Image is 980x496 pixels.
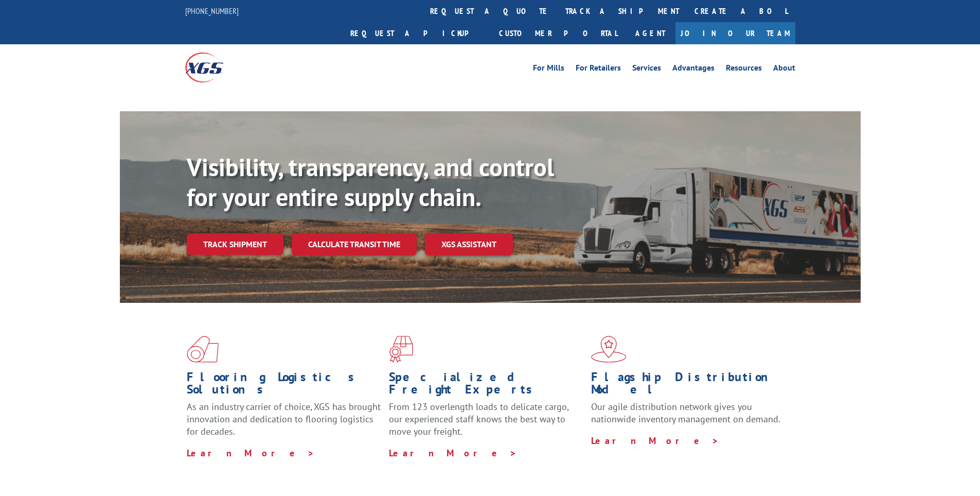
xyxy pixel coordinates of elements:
b: Visibility, transparency, and control for your entire supply chain. [187,151,554,213]
a: Advantages [672,64,715,75]
a: Track shipment [187,233,283,255]
a: For Mills [533,64,564,75]
img: xgs-icon-total-supply-chain-intelligence-red [187,336,219,363]
a: About [773,64,795,75]
a: XGS ASSISTANT [425,233,513,255]
a: Request a pickup [343,22,491,44]
a: Agent [625,22,675,44]
a: Services [632,64,661,75]
a: Resources [726,64,762,75]
h1: Flagship Distribution Model [591,371,786,401]
span: Our agile distribution network gives you nationwide inventory management on demand. [591,401,780,425]
h1: Specialized Freight Experts [389,371,583,401]
p: From 123 overlength loads to delicate cargo, our experienced staff knows the best way to move you... [389,401,583,447]
img: xgs-icon-focused-on-flooring-red [389,336,413,363]
a: Learn More > [187,447,315,459]
a: For Retailers [576,64,621,75]
a: Learn More > [591,435,719,447]
span: As an industry carrier of choice, XGS has brought innovation and dedication to flooring logistics... [187,401,381,437]
a: Customer Portal [491,22,625,44]
a: Learn More > [389,447,517,459]
a: Join Our Team [675,22,795,44]
img: xgs-icon-flagship-distribution-model-red [591,336,627,363]
a: Calculate transit time [292,233,417,255]
a: [PHONE_NUMBER] [185,6,239,16]
h1: Flooring Logistics Solutions [187,371,381,401]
